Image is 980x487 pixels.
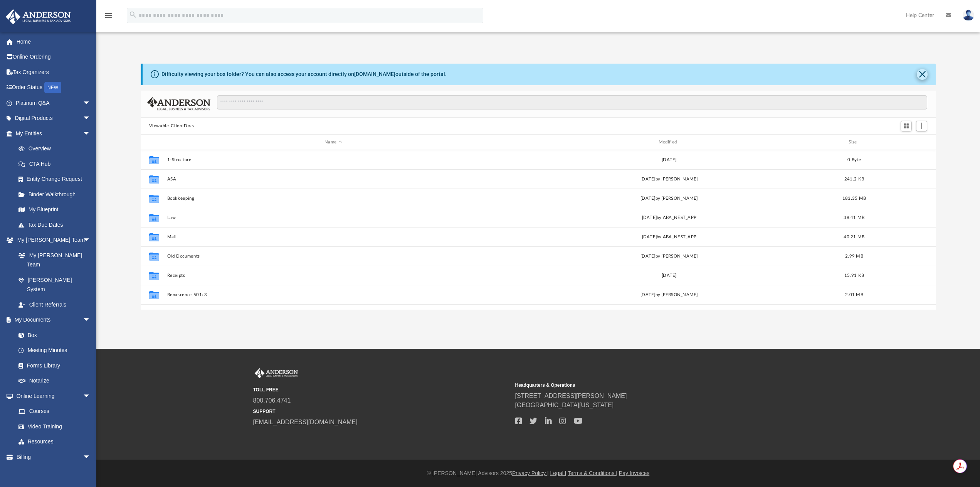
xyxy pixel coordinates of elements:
div: [DATE] by ABA_NEST_APP [503,214,835,221]
div: grid [141,150,936,310]
button: Add [916,121,928,131]
a: [STREET_ADDRESS][PERSON_NAME] [515,393,627,399]
small: SUPPORT [253,408,510,415]
div: [DATE] by [PERSON_NAME] [503,253,835,260]
span: arrow_drop_down [83,95,98,111]
a: Digital Productsarrow_drop_down [5,111,102,126]
button: Renascence 501c3 [167,292,499,297]
span: 40.21 MB [844,235,864,239]
a: Pay Invoices [619,470,649,476]
span: 15.91 KB [844,273,864,278]
div: [DATE] by [PERSON_NAME] [503,176,835,183]
button: ASA [167,177,499,182]
a: Online Learningarrow_drop_down [5,388,98,404]
a: [PERSON_NAME] System [11,272,98,297]
div: id [144,139,163,146]
span: 0 Byte [847,158,861,162]
input: Search files and folders [217,95,927,110]
span: arrow_drop_down [83,312,98,328]
button: Switch to Grid View [901,121,912,131]
button: 1-Structure [167,157,499,162]
a: [DOMAIN_NAME] [354,71,395,77]
div: id [873,139,927,146]
a: Terms & Conditions | [568,470,617,476]
a: menu [104,15,113,20]
a: Resources [11,434,98,450]
button: Law [167,215,499,220]
a: My Documentsarrow_drop_down [5,312,98,328]
a: My Entitiesarrow_drop_down [5,126,102,141]
div: Name [166,139,499,146]
small: Headquarters & Operations [515,382,772,389]
a: Tax Due Dates [11,217,102,233]
a: Billingarrow_drop_down [5,449,102,465]
a: Binder Walkthrough [11,187,102,202]
img: User Pic [963,10,974,21]
a: [GEOGRAPHIC_DATA][US_STATE] [515,402,614,408]
a: Box [11,327,94,343]
span: arrow_drop_down [83,111,98,126]
button: Close [917,69,928,80]
span: 241.2 KB [844,177,864,181]
a: Notarize [11,373,98,389]
span: 183.35 MB [842,196,866,201]
i: menu [104,11,113,20]
div: [DATE] by [PERSON_NAME] [503,195,835,202]
a: Meeting Minutes [11,343,98,358]
a: 800.706.4741 [253,397,291,404]
img: Anderson Advisors Platinum Portal [253,368,299,378]
span: arrow_drop_down [83,388,98,404]
span: 38.41 MB [844,216,864,220]
span: arrow_drop_down [83,449,98,465]
a: Home [5,34,102,49]
div: Modified [503,139,835,146]
div: Difficulty viewing your box folder? You can also access your account directly on outside of the p... [161,70,447,78]
a: My Blueprint [11,202,98,217]
div: [DATE] by [PERSON_NAME] [503,292,835,298]
button: Mail [167,234,499,239]
a: Forms Library [11,358,94,373]
a: Courses [11,404,98,419]
img: Anderson Advisors Platinum Portal [3,9,73,24]
a: Privacy Policy | [512,470,549,476]
button: Old Documents [167,254,499,259]
a: Online Ordering [5,49,102,65]
a: Tax Organizers [5,64,102,80]
button: Receipts [167,273,499,278]
span: arrow_drop_down [83,126,98,142]
a: Entity Change Request [11,172,102,187]
div: © [PERSON_NAME] Advisors 2025 [96,469,980,477]
button: Bookkeeping [167,196,499,201]
div: Size [839,139,869,146]
small: TOLL FREE [253,386,510,393]
i: search [129,10,137,19]
a: Client Referrals [11,297,98,312]
span: arrow_drop_down [83,233,98,248]
span: 2.01 MB [845,293,863,297]
a: My [PERSON_NAME] Team [11,248,94,272]
div: [DATE] by ABA_NEST_APP [503,234,835,241]
a: Video Training [11,419,94,434]
span: 2.99 MB [845,254,863,258]
a: Legal | [550,470,566,476]
a: CTA Hub [11,156,102,172]
div: NEW [44,82,61,93]
a: [EMAIL_ADDRESS][DOMAIN_NAME] [253,419,358,425]
div: [DATE] [503,272,835,279]
a: My [PERSON_NAME] Teamarrow_drop_down [5,233,98,248]
a: Order StatusNEW [5,80,102,96]
a: Platinum Q&Aarrow_drop_down [5,95,102,111]
a: Overview [11,141,102,157]
button: Viewable-ClientDocs [149,123,195,130]
div: [DATE] [503,157,835,163]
